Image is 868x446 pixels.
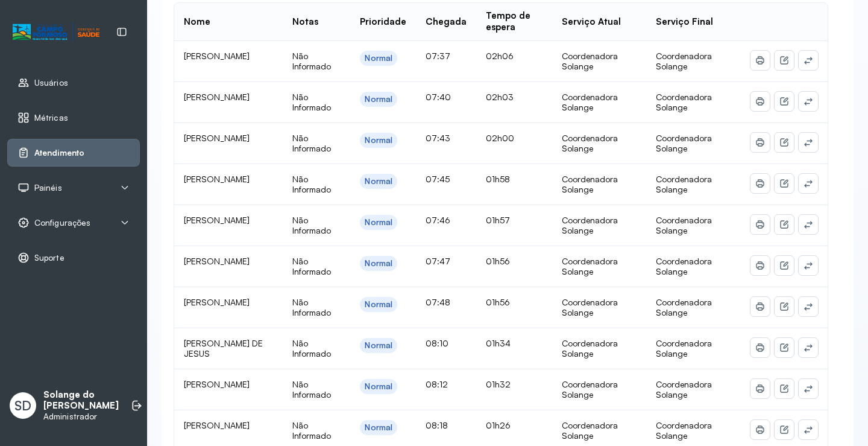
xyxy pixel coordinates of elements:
[486,92,514,102] span: 02h03
[184,420,250,430] span: [PERSON_NAME]
[365,94,392,104] div: Normal
[486,51,514,61] span: 02h06
[184,297,250,307] span: [PERSON_NAME]
[292,215,331,236] span: Não Informado
[562,174,637,195] div: Coordenadora Solange
[184,379,250,389] span: [PERSON_NAME]
[365,299,392,310] div: Normal
[184,133,250,143] span: [PERSON_NAME]
[43,389,119,412] p: Solange do [PERSON_NAME]
[34,183,62,193] span: Painéis
[184,92,250,102] span: [PERSON_NAME]
[562,297,637,318] div: Coordenadora Solange
[426,92,451,102] span: 07:40
[486,256,510,266] span: 01h56
[426,256,450,266] span: 07:47
[365,217,392,228] div: Normal
[486,420,511,430] span: 01h26
[562,420,637,441] div: Coordenadora Solange
[486,215,510,225] span: 01h57
[292,133,331,154] span: Não Informado
[365,176,392,186] div: Normal
[656,379,712,400] span: Coordenadora Solange
[486,10,542,33] div: Tempo de espera
[365,135,392,145] div: Normal
[292,92,331,113] span: Não Informado
[292,379,331,400] span: Não Informado
[656,92,712,113] span: Coordenadora Solange
[656,256,712,277] span: Coordenadora Solange
[184,16,210,28] div: Nome
[34,78,68,88] span: Usuários
[184,338,263,359] span: [PERSON_NAME] DE JESUS
[34,113,68,123] span: Métricas
[365,340,392,351] div: Normal
[562,16,621,28] div: Serviço Atual
[562,256,637,277] div: Coordenadora Solange
[562,338,637,359] div: Coordenadora Solange
[426,297,450,307] span: 07:48
[486,133,514,143] span: 02h00
[656,338,712,359] span: Coordenadora Solange
[426,338,448,348] span: 08:10
[184,256,250,266] span: [PERSON_NAME]
[17,147,130,159] a: Atendimento
[562,133,637,154] div: Coordenadora Solange
[426,420,448,430] span: 08:18
[292,338,331,359] span: Não Informado
[656,174,712,195] span: Coordenadora Solange
[562,92,637,113] div: Coordenadora Solange
[34,253,64,263] span: Suporte
[292,297,331,318] span: Não Informado
[365,258,392,269] div: Normal
[562,215,637,236] div: Coordenadora Solange
[562,51,637,72] div: Coordenadora Solange
[365,53,392,63] div: Normal
[17,77,130,89] a: Usuários
[656,420,712,441] span: Coordenadora Solange
[486,379,511,389] span: 01h32
[34,218,90,228] span: Configurações
[486,297,510,307] span: 01h56
[365,381,392,392] div: Normal
[656,215,712,236] span: Coordenadora Solange
[656,133,712,154] span: Coordenadora Solange
[562,379,637,400] div: Coordenadora Solange
[292,256,331,277] span: Não Informado
[34,148,84,158] span: Atendimento
[292,420,331,441] span: Não Informado
[486,338,511,348] span: 01h34
[426,379,448,389] span: 08:12
[292,16,318,28] div: Notas
[486,174,510,184] span: 01h58
[426,133,450,143] span: 07:43
[184,174,250,184] span: [PERSON_NAME]
[426,51,450,61] span: 07:37
[365,422,392,433] div: Normal
[17,112,130,124] a: Métricas
[292,174,331,195] span: Não Informado
[656,297,712,318] span: Coordenadora Solange
[13,22,99,42] img: Logotipo do estabelecimento
[360,16,406,28] div: Prioridade
[43,412,119,422] p: Administrador
[426,174,450,184] span: 07:45
[426,215,450,225] span: 07:46
[292,51,331,72] span: Não Informado
[426,16,467,28] div: Chegada
[184,215,250,225] span: [PERSON_NAME]
[656,16,713,28] div: Serviço Final
[184,51,250,61] span: [PERSON_NAME]
[656,51,712,72] span: Coordenadora Solange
